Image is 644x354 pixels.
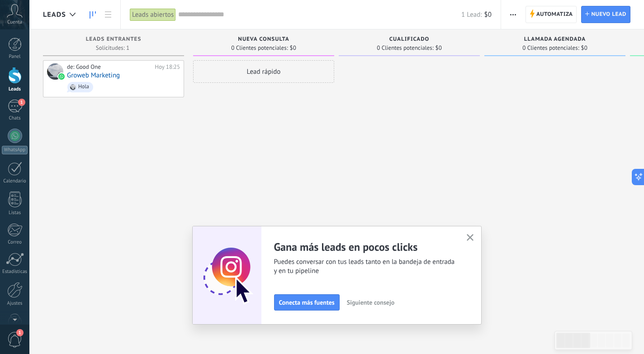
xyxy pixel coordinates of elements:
[238,36,289,43] span: Nueva consulta
[2,301,28,306] div: Ajustes
[507,6,520,23] button: Más
[526,6,577,23] a: Automatiza
[274,294,340,311] button: Conecta más fuentes
[591,6,626,23] span: Nuevo lead
[7,19,22,25] span: Cuenta
[198,36,330,44] div: Nueva consulta
[2,115,28,121] div: Chats
[484,10,492,19] span: $0
[58,73,65,80] img: waba.svg
[377,45,433,51] span: 0 Clientes potenciales:
[343,296,398,309] button: Siguiente consejo
[389,36,430,43] span: Cualificado
[47,63,63,80] div: Groweb Marketing
[18,99,25,106] span: 1
[279,299,335,306] span: Conecta más fuentes
[86,36,142,43] span: Leads Entrantes
[16,329,24,336] span: 1
[85,6,100,24] a: Leads
[43,10,66,19] span: Leads
[581,45,587,51] span: $0
[130,8,176,21] div: Leads abiertos
[581,6,630,23] a: Nuevo lead
[2,269,28,275] div: Estadísticas
[100,6,116,24] a: Lista
[2,146,28,154] div: WhatsApp
[47,36,180,44] div: Leads Entrantes
[489,36,621,44] div: Llamada agendada
[524,36,586,43] span: Llamada agendada
[96,45,129,51] span: Solicitudes: 1
[231,45,288,51] span: 0 Clientes potenciales:
[2,86,28,92] div: Leads
[274,240,456,254] h2: Gana más leads en pocos clicks
[461,10,482,19] span: 1 Lead:
[2,54,28,60] div: Panel
[2,239,28,245] div: Correo
[67,72,120,79] a: Groweb Marketing
[155,63,180,71] div: Hoy 18:25
[193,60,334,83] div: Lead rápido
[67,63,152,71] div: de: Good One
[78,84,89,90] div: Hola
[436,45,442,51] span: $0
[347,299,394,306] span: Siguiente consejo
[536,6,573,23] span: Automatiza
[2,178,28,184] div: Calendario
[2,210,28,216] div: Listas
[274,258,456,276] span: Puedes conversar con tus leads tanto en la bandeja de entrada y en tu pipeline
[343,36,475,44] div: Cualificado
[290,45,296,51] span: $0
[522,45,579,51] span: 0 Clientes potenciales:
